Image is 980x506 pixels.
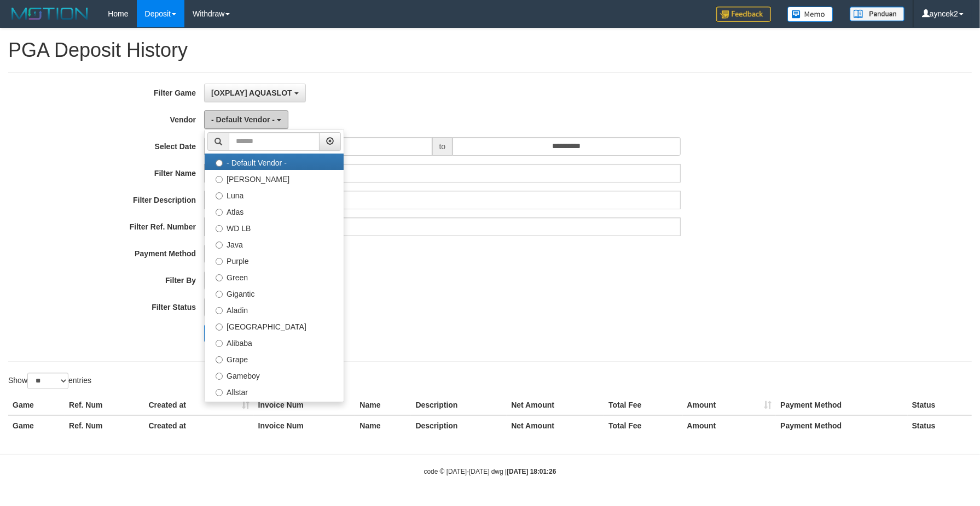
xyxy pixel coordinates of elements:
[205,367,344,383] label: Gameboy
[205,170,344,186] label: [PERSON_NAME]
[205,334,344,350] label: Alibaba
[205,236,344,252] label: Java
[205,301,344,317] label: Aladin
[216,291,223,298] input: Gigantic
[205,154,344,170] label: - Default Vendor -
[432,137,453,156] span: to
[776,395,907,415] th: Payment Method
[908,415,972,436] th: Status
[216,323,223,331] input: [GEOGRAPHIC_DATA]
[216,225,223,232] input: WD LB
[216,209,223,216] input: Atlas
[144,415,254,436] th: Created at
[216,176,223,183] input: [PERSON_NAME]
[204,84,305,102] button: [OXPLAY] AQUASLOT
[205,186,344,203] label: Luna
[205,399,344,416] label: Xtr
[205,268,344,285] label: Green
[205,219,344,236] label: WD LB
[205,317,344,334] label: [GEOGRAPHIC_DATA]
[216,160,223,167] input: - Default Vendor -
[411,415,507,436] th: Description
[776,415,907,436] th: Payment Method
[205,203,344,219] label: Atlas
[507,468,556,475] strong: [DATE] 18:01:26
[216,307,223,314] input: Aladin
[604,395,682,415] th: Total Fee
[216,258,223,265] input: Purple
[716,7,771,22] img: Feedback.jpg
[216,242,223,249] input: Java
[216,192,223,199] input: Luna
[355,415,411,436] th: Name
[211,89,292,97] span: [OXPLAY] AQUASLOT
[8,5,91,22] img: MOTION_logo.png
[507,415,604,436] th: Net Amount
[355,395,411,415] th: Name
[216,274,223,281] input: Green
[8,395,65,415] th: Game
[254,395,356,415] th: Invoice Num
[27,373,68,389] select: Showentries
[216,373,223,380] input: Gameboy
[204,110,288,129] button: - Default Vendor -
[254,415,356,436] th: Invoice Num
[787,7,833,22] img: Button%20Memo.svg
[211,115,275,124] span: - Default Vendor -
[205,252,344,268] label: Purple
[683,415,776,436] th: Amount
[216,356,223,363] input: Grape
[908,395,972,415] th: Status
[205,350,344,367] label: Grape
[683,395,776,415] th: Amount
[8,373,91,389] label: Show entries
[216,389,223,396] input: Allstar
[507,395,604,415] th: Net Amount
[205,383,344,399] label: Allstar
[216,340,223,347] input: Alibaba
[144,395,254,415] th: Created at
[424,468,556,475] small: code © [DATE]-[DATE] dwg |
[65,395,144,415] th: Ref. Num
[411,395,507,415] th: Description
[604,415,682,436] th: Total Fee
[8,39,972,61] h1: PGA Deposit History
[8,415,65,436] th: Game
[65,415,144,436] th: Ref. Num
[205,285,344,301] label: Gigantic
[850,7,904,21] img: panduan.png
